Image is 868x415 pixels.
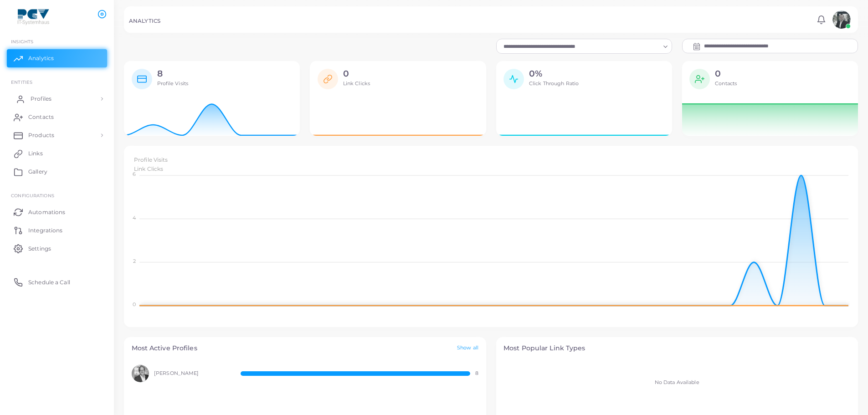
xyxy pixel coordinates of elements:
h2: 8 [157,69,189,79]
tspan: 6 [132,171,135,177]
span: Profiles [31,95,51,103]
span: [PERSON_NAME] [154,370,231,377]
input: Search for option [500,41,660,51]
a: Show all [457,344,478,352]
a: Contacts [7,108,107,126]
span: Products [28,131,54,139]
span: Contacts [28,113,54,121]
span: Configurations [11,193,54,198]
span: Profile Visits [157,80,189,87]
div: No Data Available [503,360,851,405]
h4: Most Active Profiles [132,344,197,352]
span: Link Clicks [343,80,370,87]
span: 8 [475,370,478,377]
span: Link Clicks [134,165,163,172]
a: Analytics [7,49,107,67]
span: Analytics [28,54,54,62]
img: logo [8,9,59,26]
a: Profiles [7,90,107,108]
span: ENTITIES [11,79,32,85]
a: Integrations [7,221,107,239]
span: Profile Visits [134,156,168,163]
img: avatar [132,365,149,383]
h2: 0% [529,69,579,79]
span: Gallery [28,168,47,176]
span: Automations [28,208,65,216]
a: avatar [830,10,853,29]
span: Contacts [715,80,737,87]
span: Settings [28,245,51,253]
img: avatar [832,10,851,29]
tspan: 0 [132,301,135,307]
a: Links [7,144,107,163]
span: Schedule a Call [28,278,70,287]
a: Gallery [7,163,107,181]
h5: ANALYTICS [129,18,160,24]
a: Products [7,126,107,144]
tspan: 4 [132,215,136,221]
span: Click Through Ratio [529,80,579,87]
tspan: 2 [133,258,135,264]
a: Automations [7,203,107,221]
div: Search for option [496,39,672,53]
span: INSIGHTS [11,39,33,44]
h2: 0 [715,69,737,79]
h2: 0 [343,69,370,79]
a: Schedule a Call [7,273,107,291]
a: Settings [7,239,107,257]
h4: Most Popular Link Types [503,344,851,352]
span: Links [28,149,43,158]
span: Integrations [28,226,62,235]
